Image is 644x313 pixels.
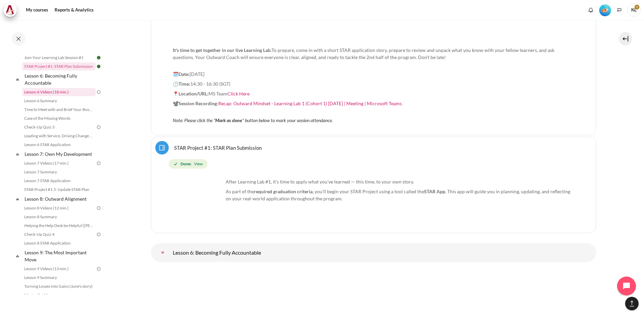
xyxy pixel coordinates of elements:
a: Lesson 9 Summary [22,274,96,282]
span: " button below to mark your session attendance. [242,117,333,123]
div: Level #2 [599,4,611,16]
span: Collapse [14,76,21,83]
strong: required graduation criteria [254,189,313,194]
a: Lesson 6: Becoming Fully Accountable [156,246,169,259]
span: Mark as done [215,117,242,123]
p: As part of the , you’ll begin your STAR Project using a tool called the . This app will guide you... [173,188,574,202]
a: Reports & Analytics [52,3,96,17]
p: : [173,100,574,107]
img: Level #2 [599,4,611,16]
img: To do [96,160,102,166]
a: Case of the Missing Words [22,114,96,122]
a: Leading with Service, Driving Change (Pucknalin's Story) [22,132,96,140]
p: [DATE] [173,70,574,78]
img: Done [96,55,102,61]
div: Completion requirements for STAR Project #1: STAR Plan Submission [169,158,581,170]
img: sdd [173,178,223,229]
img: Architeck [5,5,15,15]
a: Recap: Outward Mindset - Learning Lab 1 (Cohort 1) [DATE] | Meeting | Microsoft Teams [218,101,402,106]
a: Lesson 7 Videos (17 min.) [22,159,96,167]
a: Lesson 7: Own My Development [24,149,96,159]
span: KL [627,3,641,17]
a: Check-Up Quiz 4 [22,230,96,238]
img: To do [96,231,102,237]
a: Lesson 8 Videos (12 min.) [22,204,96,212]
a: Master the Move [22,291,96,299]
strong: 📽️Session Recording [173,101,217,106]
span: Note: Please click the " [173,117,215,123]
a: Helping the Help Desk be Helpful ([PERSON_NAME]'s Story) [22,222,96,230]
span: View [194,161,203,167]
a: STAR Project #1: STAR Plan Submission [174,144,262,151]
span: Collapse [14,196,21,202]
span: Collapse [14,151,21,158]
a: Time to Meet with and Brief Your Boss #1 [22,106,96,114]
p: After Learning Lab #1, it’s time to apply what you’ve learned — this time, to your own story. [173,178,574,185]
img: To do [96,124,102,130]
a: Lesson 6: Becoming Fully Accountable [24,71,96,87]
a: Lesson 8: Outward Alignment [24,194,96,203]
a: Turning Losses into Gains (June's story) [22,282,96,290]
div: Show notification window with no new notifications [586,5,596,15]
a: Lesson 7 Summary [22,168,96,176]
strong: It's time to get together in our live Learning Lab. [173,47,271,53]
span: Collapse [14,253,21,259]
a: Lesson 9: The Most Important Move [24,248,96,264]
img: To do [96,205,102,211]
button: [[backtotopbutton]] [625,297,639,310]
strong: STAR App [424,189,445,194]
a: STAR Project #1.5: Update STAR Plan [22,186,96,194]
a: Lesson 6 STAR Application [22,141,96,149]
a: My courses [24,3,51,17]
a: Architeck Architeck [3,3,20,17]
strong: 📍Location/URL: [173,91,208,96]
a: Lesson 8 STAR Application [22,239,96,247]
img: To do [96,89,102,95]
a: STAR Project #1: STAR Plan Submission [22,62,96,70]
a: Lesson 6 Summary [22,97,96,105]
a: Lesson 6 Videos (18 min.) [22,88,96,96]
a: Lesson 8 Summary [22,213,96,221]
p: To prepare, come in with a short STAR application story, prepare to review and unpack what you kn... [173,39,574,68]
strong: 🕑Time: [173,81,190,87]
button: Languages [614,5,624,15]
a: User menu [627,3,641,17]
a: Join Your Learning Lab Session #1 [22,54,96,62]
img: Done [96,63,102,69]
span: MS Team [208,91,250,96]
a: Click Here [227,91,250,96]
span: 14:30 - 16:30 (SGT) [190,81,230,87]
strong: Done: [181,161,191,167]
a: Lesson 9 Videos (13 min.) [22,265,96,273]
strong: 🗓️Date: [173,71,190,77]
a: Check-Up Quiz 3 [22,123,96,131]
img: To do [96,266,102,272]
a: Lesson 7 STAR Application [22,177,96,185]
a: Level #2 [597,4,614,16]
